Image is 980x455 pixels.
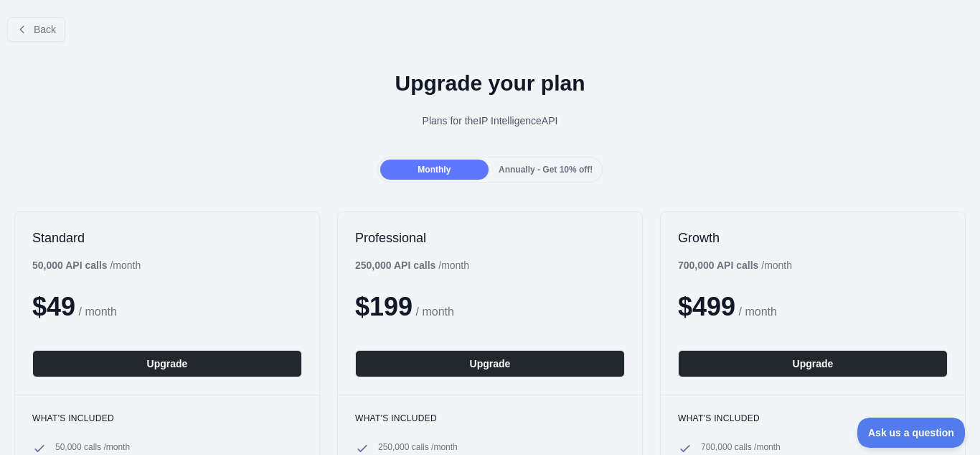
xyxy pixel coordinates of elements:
h2: Growth [678,229,948,247]
iframe: Toggle Customer Support [857,418,966,448]
div: / month [678,258,792,272]
b: 700,000 API calls [678,259,758,271]
h2: Professional [355,229,625,247]
span: $ 499 [678,292,735,321]
span: $ 199 [355,292,413,321]
div: / month [355,258,469,272]
b: 250,000 API calls [355,259,435,271]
